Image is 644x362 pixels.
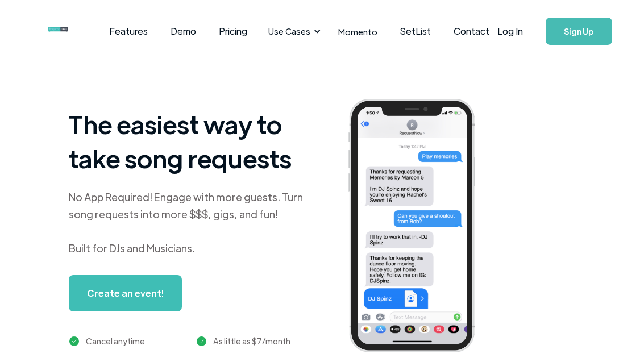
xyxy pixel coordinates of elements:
a: Create an event! [69,275,182,311]
a: Momento [327,15,389,48]
div: Use Cases [268,25,310,38]
div: No App Required! Engage with more guests. Turn song requests into more $$$, gigs, and fun! Built ... [69,189,307,257]
a: SetList [389,14,442,49]
a: Log In [486,11,534,51]
div: Cancel anytime [86,334,145,348]
div: Use Cases [261,14,324,49]
img: green checkmark [197,336,206,346]
a: home [48,20,69,43]
a: Demo [159,14,207,49]
a: Features [98,14,159,49]
a: Sign Up [546,18,612,45]
a: Contact [442,14,501,49]
img: green checkmark [69,336,79,346]
div: As little as $7/month [213,334,290,348]
h1: The easiest way to take song requests [69,107,307,175]
img: requestnow logo [48,27,89,32]
a: Pricing [207,14,259,49]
